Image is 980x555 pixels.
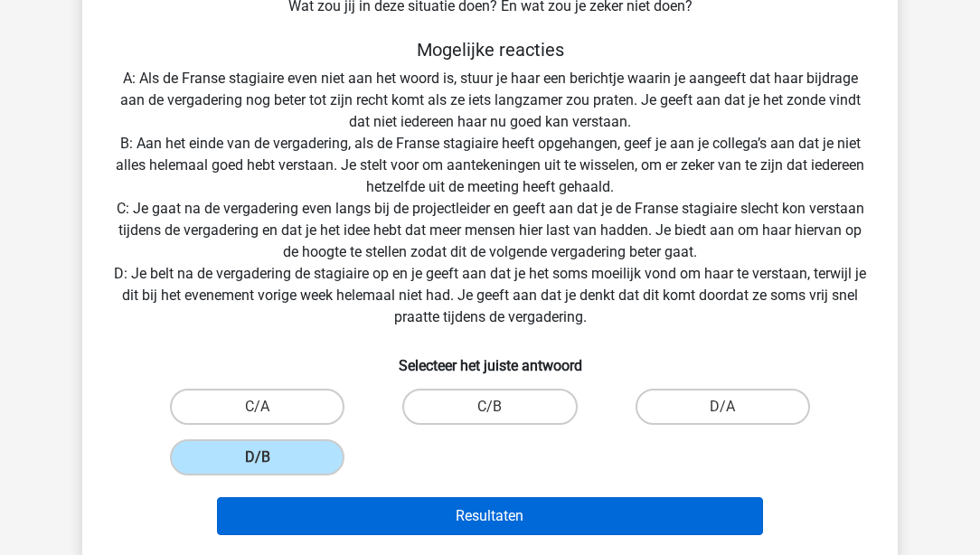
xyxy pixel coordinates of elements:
[636,389,810,425] label: D/A
[170,389,344,425] label: C/A
[217,497,764,535] button: Resultaten
[111,343,869,374] h6: Selecteer het juiste antwoord
[111,39,869,61] h5: Mogelijke reacties
[402,389,577,425] label: C/B
[170,439,344,475] label: D/B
